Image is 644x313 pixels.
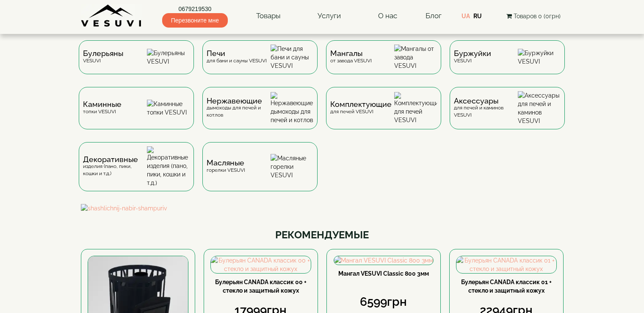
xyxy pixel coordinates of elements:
[147,49,190,66] img: Булерьяны VESUVI
[462,13,470,20] a: UA
[445,40,569,87] a: БуржуйкиVESUVI Буржуйки VESUVI
[394,92,437,124] img: Комплектующие для печей VESUVI
[83,50,123,57] span: Булерьяны
[147,146,190,187] img: Декоративные изделия (пано, пики, кошки и т.д.)
[454,98,518,119] div: для печей и каминов VESUVI
[162,13,228,28] span: Перезвоните мне
[338,270,429,277] a: Мангал VESUVI Classic 800 3мм
[83,156,147,177] div: изделия (пано, пики, кошки и т.д.)
[461,279,552,294] a: Булерьян CANADA классик 01 + стекло и защитный кожух
[504,11,563,21] button: Товаров 0 (0грн)
[147,100,190,117] img: Каминные топки VESUVI
[271,154,313,179] img: Масляные горелки VESUVI
[75,40,198,87] a: БулерьяныVESUVI Булерьяны VESUVI
[445,87,569,142] a: Аксессуарыдля печей и каминов VESUVI Аксессуары для печей и каминов VESUVI
[75,142,198,204] a: Декоративныеизделия (пано, пики, кошки и т.д.) Декоративные изделия (пано, пики, кошки и т.д.)
[322,87,445,142] a: Комплектующиедля печей VESUVI Комплектующие для печей VESUVI
[309,6,349,26] a: Услуги
[162,5,228,13] a: 0679219530
[330,50,372,57] span: Мангалы
[83,101,122,108] span: Каминные
[207,159,245,173] div: горелки VESUVI
[207,98,271,119] div: дымоходы для печей и котлов
[334,256,433,265] img: Мангал VESUVI Classic 800 3мм
[75,87,198,142] a: Каминныетопки VESUVI Каминные топки VESUVI
[322,40,445,87] a: Мангалыот завода VESUVI Мангалы от завода VESUVI
[83,50,123,64] div: VESUVI
[198,40,322,87] a: Печидля бани и сауны VESUVI Печи для бани и сауны VESUVI
[83,101,122,115] div: топки VESUVI
[426,11,442,20] a: Блог
[454,50,491,64] div: VESUVI
[207,98,271,104] span: Нержавеющие
[333,293,434,310] div: 6599грн
[518,49,561,66] img: Буржуйки VESUVI
[454,50,491,57] span: Буржуйки
[271,92,313,124] img: Нержавеющие дымоходы для печей и котлов
[330,101,392,108] span: Комплектующие
[473,13,482,20] a: RU
[248,6,289,26] a: Товары
[211,256,311,273] img: Булерьян CANADA классик 00 + стекло и защитный кожух
[207,159,245,166] span: Масляные
[454,98,518,104] span: Аксессуары
[215,279,307,294] a: Булерьян CANADA классик 00 + стекло и защитный кожух
[518,91,561,125] img: Аксессуары для печей и каминов VESUVI
[514,13,561,20] span: Товаров 0 (0грн)
[83,156,147,163] span: Декоративные
[370,6,406,26] a: О нас
[271,45,313,70] img: Печи для бани и сауны VESUVI
[81,204,564,212] img: shashlichnij-nabir-shampuriv
[207,50,267,64] div: для бани и сауны VESUVI
[207,50,267,57] span: Печи
[330,50,372,64] div: от завода VESUVI
[394,45,437,70] img: Мангалы от завода VESUVI
[456,256,556,273] img: Булерьян CANADA классик 01 + стекло и защитный кожух
[198,142,322,204] a: Масляныегорелки VESUVI Масляные горелки VESUVI
[330,101,392,115] div: для печей VESUVI
[81,4,142,28] img: Завод VESUVI
[198,87,322,142] a: Нержавеющиедымоходы для печей и котлов Нержавеющие дымоходы для печей и котлов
